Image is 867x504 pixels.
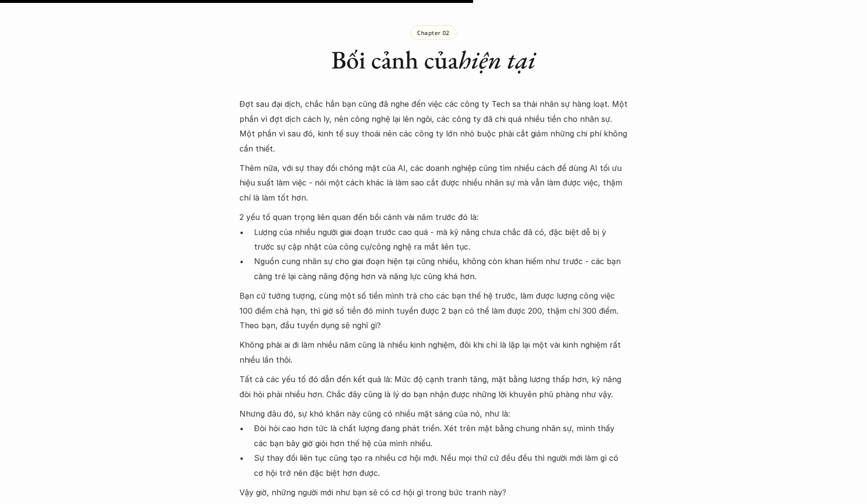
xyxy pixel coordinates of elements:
p: Chapter 02 [417,29,450,36]
p: Bạn cứ tưởng tượng, cùng một số tiền mình trả cho các bạn thế hệ trước, làm được lượng công việc ... [239,288,628,333]
p: Nguồn cung nhân sự cho giai đoạn hiện tại cũng nhiều, không còn khan hiếm như trước - các bạn càn... [254,254,628,284]
p: Đợt sau đại dịch, chắc hẳn bạn cũng đã nghe đến việc các công ty Tech sa thải nhân sự hàng loạt. ... [239,97,628,156]
h2: Bối cảnh của [239,45,628,75]
p: Vậy giờ, những người mới như bạn sẽ có cơ hội gì trong bức tranh này? [239,485,628,500]
p: Lương của nhiều người giai đoạn trước cao quá - mà kỹ năng chưa chắc đã có, đặc biệt dễ bị ỳ trướ... [254,225,628,254]
p: Tất cả các yếu tố đó dẫn đến kết quả là: Mức độ cạnh tranh tăng, mặt bằng lương thấp hơn, kỹ năng... [239,372,628,402]
p: Thêm nữa, với sự thay đổi chóng mặt của AI, các doanh nghiệp cũng tìm nhiều cách để dùng AI tối ư... [239,161,628,205]
em: hiện tại [458,43,536,76]
p: 2 yếu tố quan trọng liên quan đến bối cảnh vài năm trước đó là: [239,210,628,224]
p: Đòi hỏi cao hơn tức là chất lượng đang phát triển. Xét trên mặt bằng chung nhân sự, mình thấy các... [254,421,628,451]
p: Sự thay đổi liên tục cũng tạo ra nhiều cơ hội mới. Nếu mọi thứ cứ đều đều thì người mới làm gì có... [254,451,628,480]
p: Không phải ai đi làm nhiều năm cũng là nhiều kinh nghiệm, đôi khi chỉ là lặp lại một vài kinh ngh... [239,337,628,367]
p: Nhưng đâu đó, sự khó khăn này cũng có nhiều mặt sáng của nó, như là: [239,406,628,421]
